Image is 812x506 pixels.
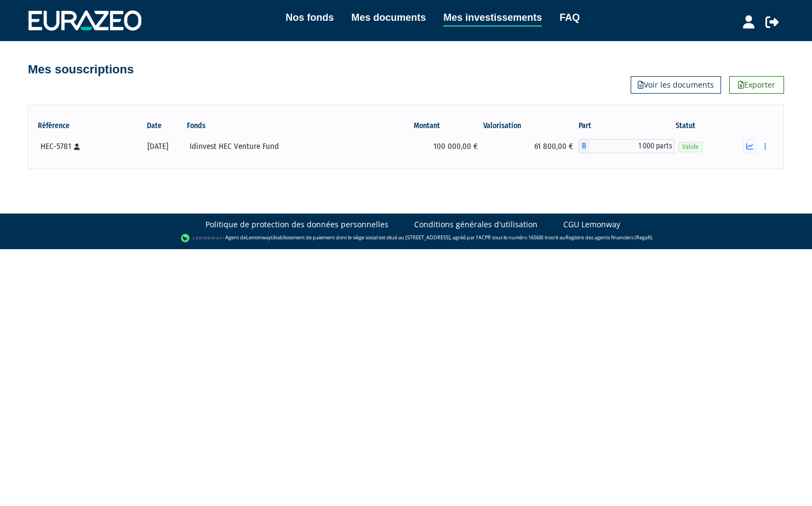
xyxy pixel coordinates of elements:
[205,219,388,230] a: Politique de protection des données personnelles
[579,117,675,135] th: Part
[414,219,537,230] a: Conditions générales d'utilisation
[579,139,590,153] span: B
[190,141,373,152] div: Idinvest HEC Venture Fund
[483,135,579,157] td: 61 800,00 €
[186,117,377,135] th: Fonds
[28,10,141,30] img: 1732889491-logotype_eurazeo_blanc_rvb.png
[246,234,271,242] a: Lemonway
[483,117,579,135] th: Valorisation
[351,10,426,25] a: Mes documents
[631,76,721,94] a: Voir les documents
[134,141,182,152] div: [DATE]
[563,219,620,230] a: CGU Lemonway
[378,135,483,157] td: 100 000,00 €
[579,139,675,153] div: B - Idinvest HEC Venture Fund
[678,142,702,152] span: Valide
[443,10,542,27] a: Mes investissements
[37,117,130,135] th: Référence
[565,234,652,242] a: Registre des agents financiers (Regafi)
[285,10,334,25] a: Nos fonds
[181,233,223,244] img: logo-lemonway.png
[28,63,134,76] h4: Mes souscriptions
[74,143,80,150] i: [Français] Personne physique
[674,117,737,135] th: Statut
[11,233,801,244] div: - Agent de (établissement de paiement dont le siège social est situé au [STREET_ADDRESS], agréé p...
[378,117,483,135] th: Montant
[41,141,126,152] div: HEC-5781
[130,117,186,135] th: Date
[590,139,675,153] span: 1 000 parts
[729,76,784,94] a: Exporter
[559,10,580,25] a: FAQ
